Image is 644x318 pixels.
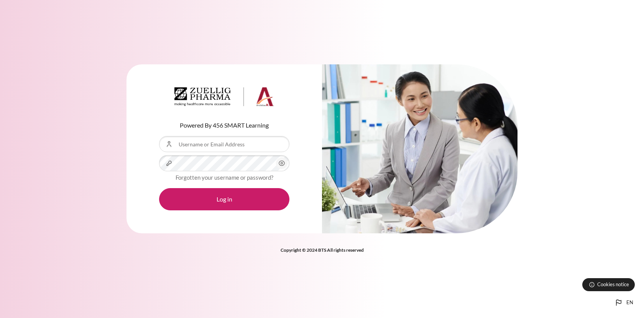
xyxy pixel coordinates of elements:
strong: Copyright © 2024 BTS All rights reserved [281,247,364,253]
button: Log in [159,188,289,210]
input: Username or Email Address [159,136,289,152]
a: Architeck [174,87,274,110]
p: Powered By 456 SMART Learning [159,121,289,130]
span: en [626,299,633,307]
span: Cookies notice [597,281,629,288]
img: Architeck [174,87,274,107]
button: Languages [611,295,636,310]
a: Forgotten your username or password? [176,174,273,181]
button: Cookies notice [582,278,635,291]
